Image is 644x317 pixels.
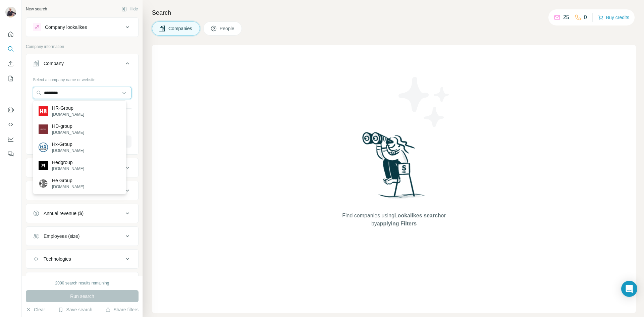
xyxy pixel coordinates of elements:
div: Select a company name or website [33,74,131,83]
p: [DOMAIN_NAME] [52,148,84,154]
p: HR-Group [52,105,84,111]
button: Search [5,43,16,55]
img: HR-Group [39,106,48,116]
p: [DOMAIN_NAME] [52,184,84,190]
p: Company information [26,44,139,50]
button: Dashboard [5,133,16,145]
img: HD-group [39,124,48,134]
button: Enrich CSV [5,58,16,70]
img: Hedgroup [39,161,48,170]
button: Company [26,55,138,74]
img: Surfe Illustration - Woman searching with binoculars [359,130,429,205]
button: Keywords [26,274,138,290]
div: Annual revenue ($) [44,210,84,217]
button: Buy credits [598,13,629,22]
p: 0 [584,13,587,21]
img: He Group [39,179,48,188]
div: Technologies [44,256,71,262]
button: Employees (size) [26,228,138,244]
img: Surfe Illustration - Stars [394,72,454,132]
img: Avatar [5,7,16,17]
p: Hedgroup [52,159,84,166]
button: Hide [117,4,143,14]
div: Open Intercom Messenger [621,281,637,297]
div: Company [44,60,64,67]
button: Use Surfe API [5,118,16,130]
p: 25 [563,13,569,21]
span: People [220,25,235,32]
p: Hx-Group [52,141,84,148]
p: [DOMAIN_NAME] [52,166,84,172]
div: Employees (size) [44,233,79,240]
img: Hx-Group [39,143,48,152]
p: [DOMAIN_NAME] [52,111,84,117]
button: Quick start [5,28,16,40]
div: 2000 search results remaining [55,280,109,286]
button: Feedback [5,148,16,160]
button: Share filters [105,306,139,313]
button: Company lookalikes [26,19,138,35]
span: Find companies using or by [340,212,447,228]
button: Technologies [26,251,138,267]
p: He Group [52,177,84,184]
button: Use Surfe on LinkedIn [5,104,16,116]
button: Industry [26,160,138,176]
button: HQ location [26,182,138,199]
span: Lookalikes search [394,213,441,218]
span: Companies [168,25,193,32]
span: applying Filters [377,221,417,226]
button: Annual revenue ($) [26,205,138,221]
button: Clear [26,306,45,313]
p: HD-group [52,123,84,129]
button: Save search [58,306,92,313]
h4: Search [152,8,636,17]
p: [DOMAIN_NAME] [52,129,84,136]
div: Company lookalikes [45,24,87,31]
button: My lists [5,72,16,85]
div: New search [26,6,47,12]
